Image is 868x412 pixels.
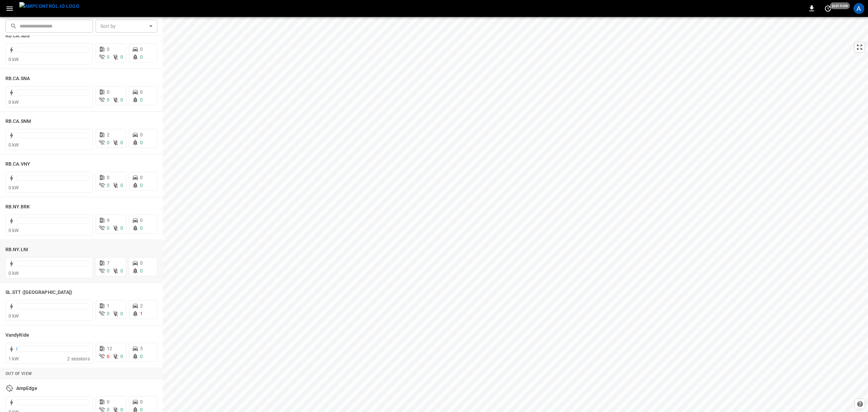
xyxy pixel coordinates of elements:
span: 0 [120,140,123,145]
strong: Out of View [5,371,32,376]
span: 0 kW [8,185,19,190]
span: 1 [140,311,143,316]
span: 0 [140,354,143,359]
h6: SL.STT (Statesville) [5,289,73,296]
span: 0 [120,225,123,231]
h6: RB.CA.SNM [5,118,31,125]
span: 0 [107,268,110,274]
span: 12 [107,346,112,351]
span: 0 [140,225,143,231]
span: 0 kW [8,270,19,276]
button: set refresh interval [823,3,833,14]
span: 0 [107,89,110,95]
span: 0 [107,46,110,52]
span: 0 [140,399,143,405]
span: 0 [140,183,143,188]
span: 7 [107,260,110,266]
span: 0 [107,399,110,405]
h6: AmpEdge [16,385,37,392]
span: 0 kW [8,57,19,62]
span: 0 [120,354,123,359]
span: 0 [140,140,143,145]
span: 0 [107,140,110,145]
span: 0 [120,97,123,102]
span: 2 [140,303,143,308]
span: 6 [107,354,110,359]
span: 0 [140,132,143,137]
span: 0 kW [8,228,19,233]
span: 2 sessions [67,356,90,361]
span: 0 [107,54,110,60]
span: 0 [140,89,143,95]
span: 0 [107,175,110,180]
span: 1 [107,303,110,308]
span: 0 kW [8,99,19,105]
span: 0 [120,183,123,188]
img: ampcontrol.io logo [19,2,79,11]
h6: RB.NY.LNI [5,246,28,254]
span: 0 [107,183,110,188]
span: 0 [120,311,123,316]
span: 0 [140,97,143,102]
span: just now [830,2,850,9]
span: 0 [140,46,143,52]
h6: RB.CA.SDG [5,32,30,40]
span: 0 [140,268,143,274]
div: profile-icon [853,3,864,14]
span: 0 kW [8,142,19,148]
span: 2 [107,132,110,137]
h6: RB.CA.SNA [5,75,30,82]
span: 0 [140,175,143,180]
h6: RB.CA.VNY [5,161,30,168]
span: 0 [107,225,110,231]
span: 0 kW [8,313,19,319]
span: 5 [140,346,143,351]
h6: RB.NY.BRK [5,203,30,211]
span: 0 [140,218,143,223]
span: 0 [107,311,110,316]
span: 0 [120,54,123,60]
h6: VandyRide [5,332,29,339]
span: 0 [120,268,123,274]
span: 0 [107,97,110,102]
span: 1 kW [8,356,19,361]
span: 0 [140,54,143,60]
span: 0 [140,260,143,266]
span: 9 [107,218,110,223]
